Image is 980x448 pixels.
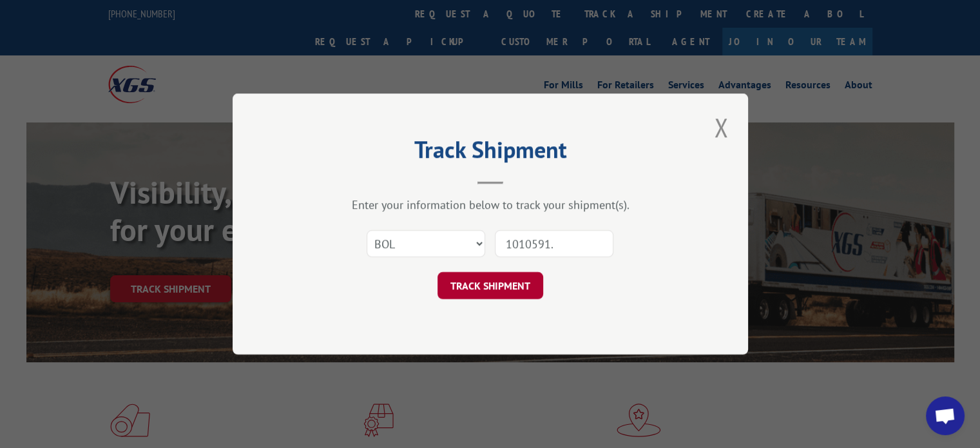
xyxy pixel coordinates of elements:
[297,197,684,212] div: Enter your information below to track your shipment(s).
[437,272,543,299] button: TRACK SHIPMENT
[495,230,613,257] input: Number(s)
[297,141,684,165] h2: Track Shipment
[926,396,965,435] a: Open chat
[710,110,732,145] button: Close modal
